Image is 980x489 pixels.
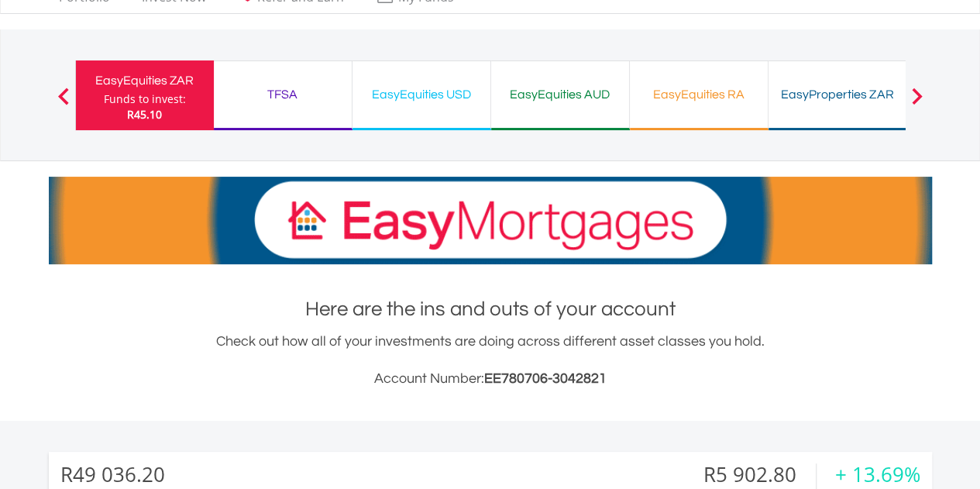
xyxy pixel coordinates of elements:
[835,463,920,486] div: + 13.69%
[778,84,897,105] div: EasyProperties ZAR
[49,295,932,323] h1: Here are the ins and outs of your account
[701,463,816,486] div: R5 902.80
[362,84,481,105] div: EasyEquities USD
[60,463,165,486] div: R49 036.20
[104,91,186,107] div: Funds to invest:
[500,84,620,105] div: EasyEquities AUD
[484,371,607,386] span: EE780706-3042821
[49,177,932,264] img: EasyMortage Promotion Banner
[48,95,79,111] button: Previous
[901,95,932,111] button: Next
[639,84,758,105] div: EasyEquities RA
[49,331,932,390] div: Check out how all of your investments are doing across different asset classes you hold.
[85,70,205,91] div: EasyEquities ZAR
[223,84,342,105] div: TFSA
[49,368,932,390] h3: Account Number:
[127,107,162,122] span: R45.10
